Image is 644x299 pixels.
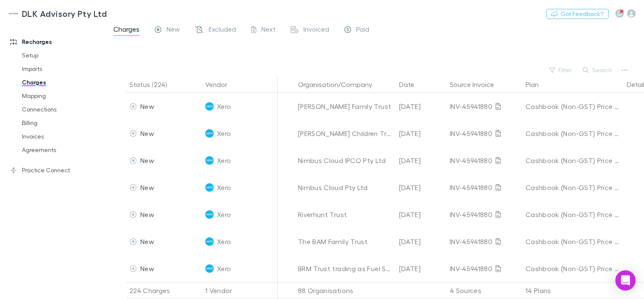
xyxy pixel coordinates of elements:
[205,102,214,111] img: Xero's Logo
[140,102,154,110] span: New
[396,174,446,201] div: [DATE]
[205,156,214,165] img: Xero's Logo
[546,9,609,19] button: Got Feedback?
[205,76,237,93] button: Vendor
[217,228,231,255] span: Xero
[399,76,424,93] button: Date
[140,264,154,272] span: New
[298,147,392,174] div: Nimbus Cloud IPCO Pty Ltd
[295,282,396,299] div: 88 Organisations
[205,264,214,273] img: Xero's Logo
[396,228,446,255] div: [DATE]
[526,76,549,93] button: Plan
[526,228,620,255] div: Cashbook (Non-GST) Price Plan
[298,93,392,120] div: [PERSON_NAME] Family Trust
[140,237,154,245] span: New
[450,255,519,282] div: INV-45941880
[2,163,110,177] a: Practice Connect
[217,93,231,120] span: Xero
[205,237,214,246] img: Xero's Logo
[526,120,620,147] div: Cashbook (Non-GST) Price Plan
[166,25,180,36] span: New
[209,25,236,36] span: Excluded
[450,147,519,174] div: INV-45941880
[396,93,446,120] div: [DATE]
[205,183,214,192] img: Xero's Logo
[140,156,154,164] span: New
[13,116,110,130] a: Billing
[13,103,110,116] a: Connections
[450,120,519,147] div: INV-45941880
[113,25,140,36] span: Charges
[396,147,446,174] div: [DATE]
[140,129,154,137] span: New
[13,89,110,103] a: Mapping
[615,270,636,291] div: Open Intercom Messenger
[522,282,623,299] div: 14 Plans
[545,65,577,75] button: Filter
[13,62,110,76] a: Imports
[526,255,620,282] div: Cashbook (Non-GST) Price Plan
[450,93,519,120] div: INV-45941880
[396,201,446,228] div: [DATE]
[450,76,504,93] button: Source Invoice
[3,3,112,24] a: DLK Advisory Pty Ltd
[261,25,276,36] span: Next
[13,130,110,143] a: Invoices
[298,76,382,93] button: Organisation/Company
[205,129,214,138] img: Xero's Logo
[298,228,392,255] div: The BAM Family Trust
[396,255,446,282] div: [DATE]
[450,201,519,228] div: INV-45941880
[298,255,392,282] div: BRM Trust trading as Fuel Sense
[298,201,392,228] div: Riverhunt Trust
[450,228,519,255] div: INV-45941880
[526,147,620,174] div: Cashbook (Non-GST) Price Plan
[8,8,19,19] img: DLK Advisory Pty Ltd's Logo
[140,210,154,218] span: New
[13,49,110,62] a: Setup
[526,93,620,120] div: Cashbook (Non-GST) Price Plan
[217,120,231,147] span: Xero
[579,65,617,75] button: Search
[356,25,369,36] span: Paid
[298,174,392,201] div: Nimbus Cloud Pty Ltd
[526,174,620,201] div: Cashbook (Non-GST) Price Plan
[217,174,231,201] span: Xero
[202,282,278,299] div: 1 Vendor
[217,147,231,174] span: Xero
[13,143,110,157] a: Agreements
[446,282,522,299] div: 4 Sources
[298,120,392,147] div: [PERSON_NAME] Children Trust
[450,174,519,201] div: INV-45941880
[205,210,214,219] img: Xero's Logo
[2,35,110,49] a: Recharges
[526,201,620,228] div: Cashbook (Non-GST) Price Plan
[217,255,231,282] span: Xero
[22,8,107,19] h3: DLK Advisory Pty Ltd
[126,282,202,299] div: 224 Charges
[396,120,446,147] div: [DATE]
[217,201,231,228] span: Xero
[140,183,154,191] span: New
[303,25,329,36] span: Invoiced
[13,76,110,89] a: Charges
[129,76,177,93] button: Status (224)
